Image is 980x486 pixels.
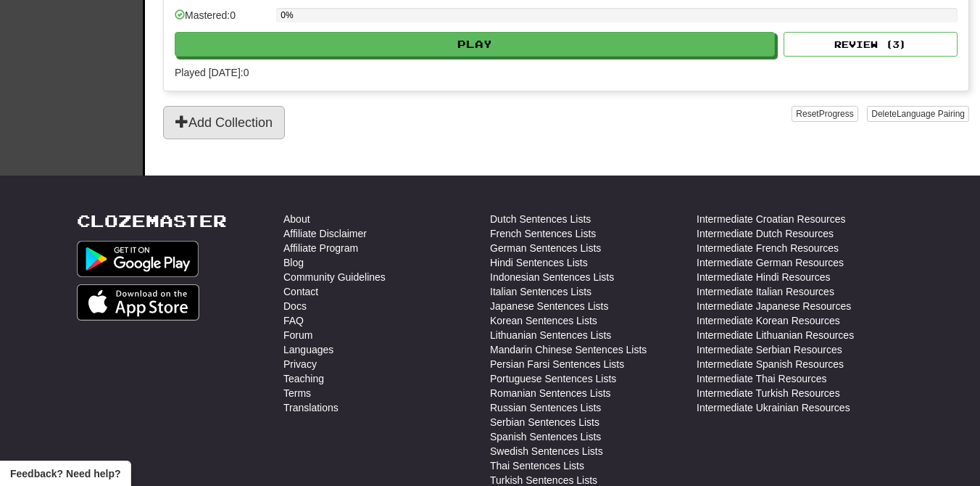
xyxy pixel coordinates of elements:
[490,284,591,299] a: Italian Sentences Lists
[697,299,851,313] a: Intermediate Japanese Resources
[10,466,120,481] span: Open feedback widget
[283,241,358,255] a: Affiliate Program
[490,386,611,400] a: Romanian Sentences Lists
[283,212,310,226] a: About
[819,109,854,119] span: Progress
[490,212,591,226] a: Dutch Sentences Lists
[175,67,249,78] span: Played [DATE]: 0
[490,299,608,313] a: Japanese Sentences Lists
[697,342,842,357] a: Intermediate Serbian Resources
[697,241,839,255] a: Intermediate French Resources
[490,415,599,429] a: Serbian Sentences Lists
[283,255,304,270] a: Blog
[867,106,969,122] button: DeleteLanguage Pairing
[697,212,845,226] a: Intermediate Croatian Resources
[490,342,647,357] a: Mandarin Chinese Sentences Lists
[697,313,840,328] a: Intermediate Korean Resources
[283,284,318,299] a: Contact
[697,284,834,299] a: Intermediate Italian Resources
[283,342,333,357] a: Languages
[283,371,324,386] a: Teaching
[697,371,827,386] a: Intermediate Thai Resources
[697,357,844,371] a: Intermediate Spanish Resources
[283,386,311,400] a: Terms
[283,357,317,371] a: Privacy
[490,400,601,415] a: Russian Sentences Lists
[490,357,624,371] a: Persian Farsi Sentences Lists
[490,313,597,328] a: Korean Sentences Lists
[490,429,601,444] a: Spanish Sentences Lists
[283,400,339,415] a: Translations
[490,226,596,241] a: French Sentences Lists
[490,255,588,270] a: Hindi Sentences Lists
[77,212,227,230] a: Clozemaster
[283,270,386,284] a: Community Guidelines
[697,386,840,400] a: Intermediate Turkish Resources
[175,32,775,57] button: Play
[792,106,857,122] button: ResetProgress
[490,270,614,284] a: Indonesian Sentences Lists
[697,226,834,241] a: Intermediate Dutch Resources
[490,328,611,342] a: Lithuanian Sentences Lists
[697,400,850,415] a: Intermediate Ukrainian Resources
[784,32,958,57] button: Review (3)
[697,255,844,270] a: Intermediate German Resources
[283,328,312,342] a: Forum
[77,284,199,321] img: Get it on App Store
[163,106,285,139] button: Add Collection
[697,328,854,342] a: Intermediate Lithuanian Resources
[283,313,304,328] a: FAQ
[490,371,616,386] a: Portuguese Sentences Lists
[897,109,965,119] span: Language Pairing
[490,444,603,458] a: Swedish Sentences Lists
[490,458,584,473] a: Thai Sentences Lists
[283,299,307,313] a: Docs
[697,270,830,284] a: Intermediate Hindi Resources
[77,241,199,277] img: Get it on Google Play
[490,241,601,255] a: German Sentences Lists
[175,8,269,32] div: Mastered: 0
[283,226,367,241] a: Affiliate Disclaimer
